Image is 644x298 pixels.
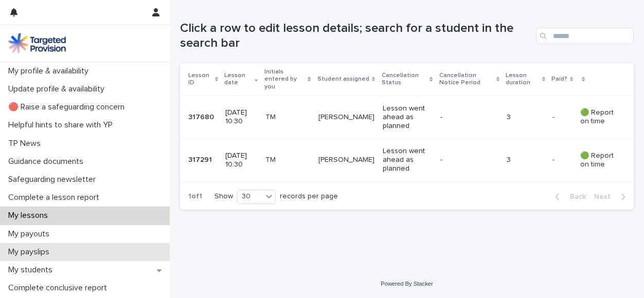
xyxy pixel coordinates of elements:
[8,33,66,53] img: M5nRWzHhSzIhMunXDL62
[4,283,115,293] p: Complete conclusive report
[4,229,58,239] p: My payouts
[317,73,369,85] p: Student assigned
[4,175,104,184] p: Safeguarding newsletter
[4,66,97,76] p: My profile & availability
[439,70,494,89] p: Cancellation Notice Period
[214,192,233,201] p: Show
[188,70,212,89] p: Lesson ID
[4,139,49,148] p: TP News
[4,84,113,94] p: Update profile & availability
[225,152,257,169] p: [DATE] 10:30
[318,113,374,122] p: [PERSON_NAME]
[381,281,433,287] a: Powered By Stacker
[382,70,427,89] p: Cancellation Status
[4,211,56,220] p: My lessons
[506,70,540,89] p: Lesson duration
[594,193,617,200] span: Next
[580,108,617,126] p: 🟢 Report on time
[564,193,586,200] span: Back
[536,28,634,44] input: Search
[4,102,133,112] p: 🔴 Raise a safeguarding concern
[188,111,216,122] p: 317680
[265,113,310,122] p: TM
[551,73,567,85] p: Paid?
[590,192,634,201] button: Next
[547,192,590,201] button: Back
[440,113,497,122] p: -
[440,156,497,164] p: -
[224,70,252,89] p: Lesson date
[507,156,544,164] p: 3
[4,247,58,257] p: My payslips
[318,156,374,164] p: [PERSON_NAME]
[580,152,617,169] p: 🟢 Report on time
[4,120,121,130] p: Helpful hints to share with YP
[383,104,432,130] p: Lesson went ahead as planned
[4,265,61,275] p: My students
[383,147,432,173] p: Lesson went ahead as planned
[180,96,634,139] tr: 317680317680 [DATE] 10:30TM[PERSON_NAME]Lesson went ahead as planned-3-- 🟢 Report on time
[225,108,257,126] p: [DATE] 10:30
[4,193,108,202] p: Complete a lesson report
[180,21,532,51] h1: Click a row to edit lesson details; search for a student in the search bar
[265,156,310,164] p: TM
[552,154,557,164] p: -
[264,66,306,92] p: Initials entered by you
[180,184,210,209] p: 1 of 1
[4,157,92,166] p: Guidance documents
[280,192,338,201] p: records per page
[188,154,214,164] p: 317291
[180,139,634,181] tr: 317291317291 [DATE] 10:30TM[PERSON_NAME]Lesson went ahead as planned-3-- 🟢 Report on time
[552,111,557,122] p: -
[238,191,262,202] div: 30
[507,113,544,122] p: 3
